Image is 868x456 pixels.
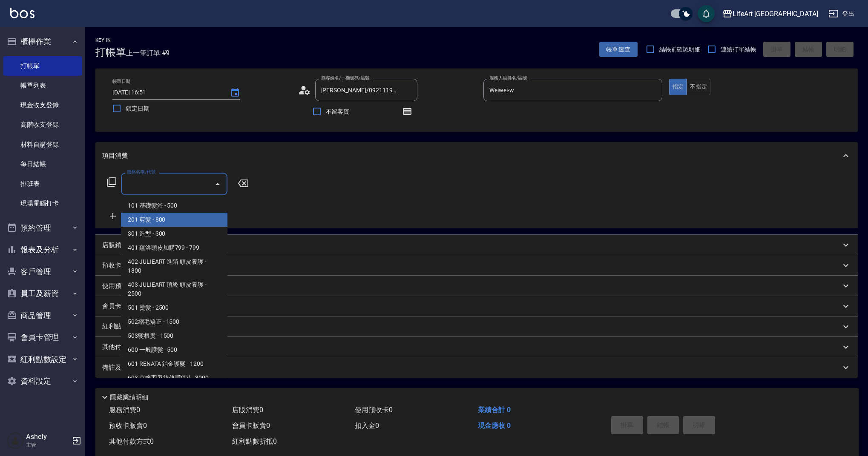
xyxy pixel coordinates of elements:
[95,316,858,337] div: 紅利點數剩餘點數: 12
[3,115,82,134] a: 高階收支登錄
[102,322,155,331] p: 紅利點數
[95,235,858,255] div: 店販銷售
[3,95,82,115] a: 現金收支登錄
[121,278,227,301] span: 403 JULIEART 頂級 頭皮養護 - 2500
[121,199,227,213] span: 101 基礎髮浴 - 500
[121,315,227,329] span: 502縮毛矯正 - 1500
[26,433,69,441] h5: Ashely
[102,342,181,352] p: 其他付款方式
[719,5,822,23] button: LifeArt [GEOGRAPHIC_DATA]
[478,406,511,414] span: 業績合計 0
[355,422,379,430] span: 扣入金 0
[102,302,134,311] p: 會員卡銷售
[95,337,858,357] div: 其他付款方式入金可用餘額: 0
[3,239,82,261] button: 報表及分析
[109,406,140,414] span: 服務消費 0
[121,343,227,357] span: 600 一般護髮 - 500
[102,151,128,160] p: 項目消費
[121,227,227,241] span: 301 造型 - 300
[659,45,701,54] span: 結帳前確認明細
[121,255,227,278] span: 402 JULIEART 進階 頭皮養護 - 1800
[3,217,82,239] button: 預約管理
[721,45,756,54] span: 連續打單結帳
[698,5,715,22] button: save
[121,371,227,385] span: 603 京喚羽系統修護(短) - 3000
[825,6,858,22] button: 登出
[126,104,149,113] span: 鎖定日期
[121,357,227,371] span: 601 RENATA 鉑金護髮 - 1200
[109,437,154,445] span: 其他付款方式 0
[112,78,130,85] label: 帳單日期
[232,406,263,414] span: 店販消費 0
[95,276,858,296] div: 使用預收卡
[3,154,82,174] a: 每日結帳
[3,370,82,392] button: 資料設定
[3,261,82,283] button: 客戶管理
[110,393,148,402] p: 隱藏業績明細
[232,422,270,430] span: 會員卡販賣 0
[102,241,128,250] p: 店販銷售
[733,9,818,19] div: LifeArt [GEOGRAPHIC_DATA]
[95,37,126,43] h2: Key In
[10,8,34,18] img: Logo
[3,326,82,348] button: 會員卡管理
[3,31,82,53] button: 櫃檯作業
[3,305,82,327] button: 商品管理
[102,282,134,291] p: 使用預收卡
[7,432,24,449] img: Person
[95,255,858,276] div: 預收卡販賣
[121,301,227,315] span: 501 燙髮 - 2500
[127,169,155,175] label: 服務名稱/代號
[687,79,710,95] button: 不指定
[326,107,350,116] span: 不留客資
[95,296,858,316] div: 會員卡銷售
[95,46,126,58] h3: 打帳單
[3,194,82,213] a: 現場電腦打卡
[3,174,82,194] a: 排班表
[121,329,227,343] span: 503髮根燙 - 1500
[95,357,858,378] div: 備註及來源
[225,83,245,103] button: Choose date, selected date is 2025-08-24
[121,213,227,227] span: 201 剪髮 - 800
[109,422,147,430] span: 預收卡販賣 0
[321,75,370,81] label: 顧客姓名/手機號碼/編號
[121,241,227,255] span: 401 蘊洛頭皮加購799 - 799
[26,441,69,449] p: 主管
[355,406,393,414] span: 使用預收卡 0
[669,79,687,95] button: 指定
[102,261,134,270] p: 預收卡販賣
[3,282,82,305] button: 員工及薪資
[112,85,221,100] input: YYYY/MM/DD hh:mm
[3,348,82,370] button: 紅利點數設定
[478,422,511,430] span: 現金應收 0
[3,76,82,95] a: 帳單列表
[3,56,82,76] a: 打帳單
[489,75,527,81] label: 服務人員姓名/編號
[211,177,224,191] button: Close
[95,142,858,169] div: 項目消費
[126,48,170,58] span: 上一筆訂單:#9
[232,437,277,445] span: 紅利點數折抵 0
[102,363,134,372] p: 備註及來源
[3,135,82,154] a: 材料自購登錄
[599,42,638,57] button: 帳單速查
